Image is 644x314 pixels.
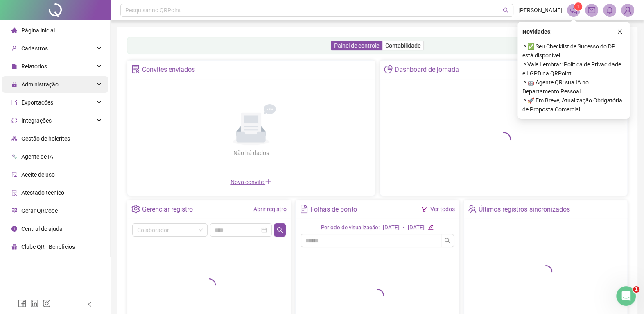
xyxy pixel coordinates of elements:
[21,135,70,142] span: Gestão de holerites
[321,223,380,232] div: Período de visualização:
[203,278,216,291] span: loading
[444,237,451,244] span: search
[588,7,595,14] span: mail
[617,29,623,34] span: close
[21,171,55,178] span: Aceite de uso
[21,117,52,124] span: Integrações
[43,299,51,307] span: instagram
[522,96,625,114] span: ⚬ 🚀 Em Breve, Atualização Obrigatória de Proposta Comercial
[11,226,17,232] span: info-circle
[522,27,552,36] span: Novidades !
[11,118,17,123] span: sync
[253,206,287,212] a: Abrir registro
[21,207,58,214] span: Gerar QRCode
[11,136,17,141] span: apartment
[18,299,26,307] span: facebook
[300,205,308,213] span: file-text
[518,6,562,15] span: [PERSON_NAME]
[11,190,17,196] span: solution
[606,7,613,14] span: bell
[131,65,140,73] span: solution
[11,208,17,214] span: qrcode
[468,205,477,213] span: team
[11,27,17,33] span: home
[21,63,47,70] span: Relatórios
[230,179,271,185] span: Novo convite
[383,223,400,232] div: [DATE]
[265,178,271,185] span: plus
[570,7,577,14] span: notification
[503,7,509,14] span: search
[385,42,420,49] span: Contabilidade
[496,132,511,147] span: loading
[334,42,379,49] span: Painel de controle
[522,60,625,78] span: ⚬ Vale Lembrar: Política de Privacidade e LGPD na QRPoint
[408,223,425,232] div: [DATE]
[403,223,404,232] div: -
[421,206,427,212] span: filter
[522,78,625,96] span: ⚬ 🤖 Agente QR: sua IA no Departamento Pessoal
[479,203,569,216] div: Últimos registros sincronizados
[428,224,433,230] span: edit
[11,244,17,250] span: gift
[430,206,455,212] a: Ver todos
[384,65,393,73] span: pie-chart
[21,189,64,196] span: Atestado técnico
[131,205,140,213] span: setting
[21,45,48,52] span: Cadastros
[310,203,357,216] div: Folhas de ponto
[616,286,636,306] iframe: Intercom live chat
[11,172,17,177] span: audit
[633,286,639,293] span: 1
[21,225,63,232] span: Central de ajuda
[522,42,625,60] span: ⚬ ✅ Seu Checklist de Sucesso do DP está disponível
[371,289,384,302] span: loading
[21,153,53,160] span: Agente de IA
[11,82,17,87] span: lock
[574,2,582,11] sup: 1
[87,301,93,307] span: left
[30,299,38,307] span: linkedin
[21,243,75,250] span: Clube QR - Beneficios
[21,81,59,88] span: Administração
[213,148,289,157] div: Não há dados
[395,63,459,77] div: Dashboard de jornada
[142,63,195,77] div: Convites enviados
[621,4,634,16] img: 88858
[277,227,283,233] span: search
[142,203,193,216] div: Gerenciar registro
[539,265,552,278] span: loading
[11,100,17,105] span: export
[21,27,55,34] span: Página inicial
[11,46,17,51] span: user-add
[11,64,17,69] span: file
[21,99,53,106] span: Exportações
[577,4,580,9] span: 1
